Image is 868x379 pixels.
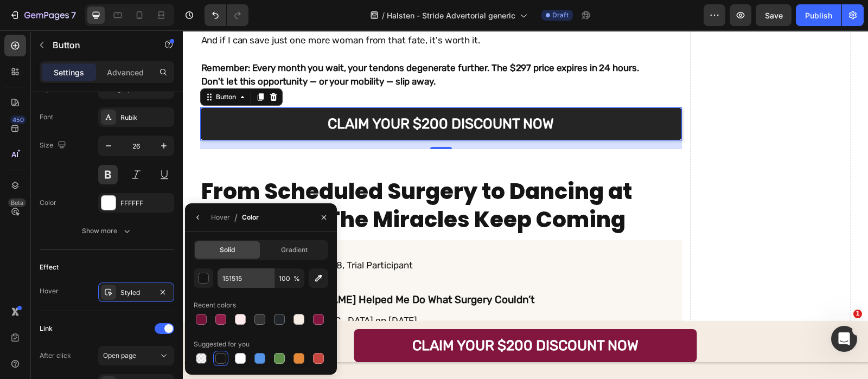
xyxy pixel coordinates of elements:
[293,274,300,284] span: %
[103,351,136,359] span: Open page
[53,38,145,52] p: Button
[54,67,84,78] p: Settings
[10,115,26,124] div: 450
[71,9,76,22] p: 7
[183,30,868,379] iframe: To enrich screen reader interactions, please activate Accessibility in Grammarly extension settings
[98,346,174,365] button: Open page
[805,10,832,21] div: Publish
[40,324,53,333] div: Link
[242,213,259,222] div: Color
[234,211,238,224] span: /
[40,138,68,153] div: Size
[40,198,56,208] div: Color
[107,67,144,78] p: Advanced
[281,245,308,255] span: Gradient
[40,351,71,361] div: After click
[120,113,171,123] div: Rubik
[82,226,132,236] div: Show more
[40,262,59,272] div: Effect
[120,198,171,208] div: FFFFFF
[220,245,235,255] span: Solid
[120,288,152,298] div: Styled
[211,213,230,222] div: Hover
[40,286,59,296] div: Hover
[40,112,53,122] div: Font
[387,10,515,21] span: Halsten - Stride Advertorial generic
[796,4,841,26] button: Publish
[853,310,862,318] span: 1
[229,307,456,324] p: CLAIM YOUR $200 DISCOUNT NOW
[194,339,250,349] div: Suggested for you
[831,326,857,352] iframe: Intercom live chat
[194,300,236,310] div: Recent colors
[756,4,792,26] button: Save
[765,11,783,20] span: Save
[552,10,569,20] span: Draft
[382,10,385,21] span: /
[205,4,248,26] div: Undo/Redo
[40,221,174,241] button: Show more
[218,268,274,288] input: Eg: FFFFFF
[4,4,81,26] button: 7
[8,198,26,207] div: Beta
